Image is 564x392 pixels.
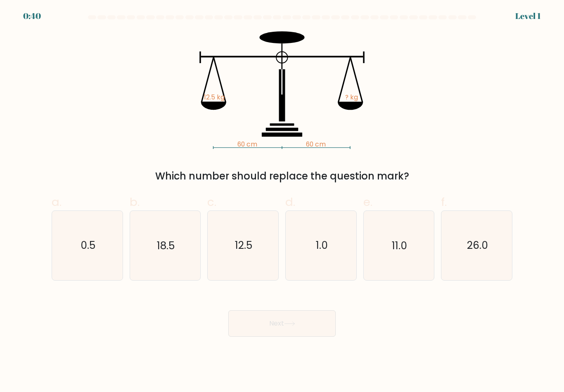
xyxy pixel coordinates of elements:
span: a. [52,194,62,210]
span: c. [207,194,216,210]
div: Which number should replace the question mark? [57,169,507,184]
span: f. [441,194,447,210]
span: e. [363,194,372,210]
text: 26.0 [467,239,488,253]
tspan: ? kg [345,93,358,102]
text: 12.5 [235,239,252,253]
text: 11.0 [392,239,407,253]
span: d. [285,194,295,210]
tspan: 12.5 kg [204,93,225,102]
tspan: 60 cm [237,140,257,149]
div: 0:40 [23,10,41,22]
tspan: 60 cm [306,140,326,149]
text: 0.5 [81,239,95,253]
button: Next [228,310,336,337]
div: Level 1 [515,10,541,22]
text: 18.5 [157,239,175,253]
span: b. [130,194,140,210]
text: 1.0 [315,239,327,253]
